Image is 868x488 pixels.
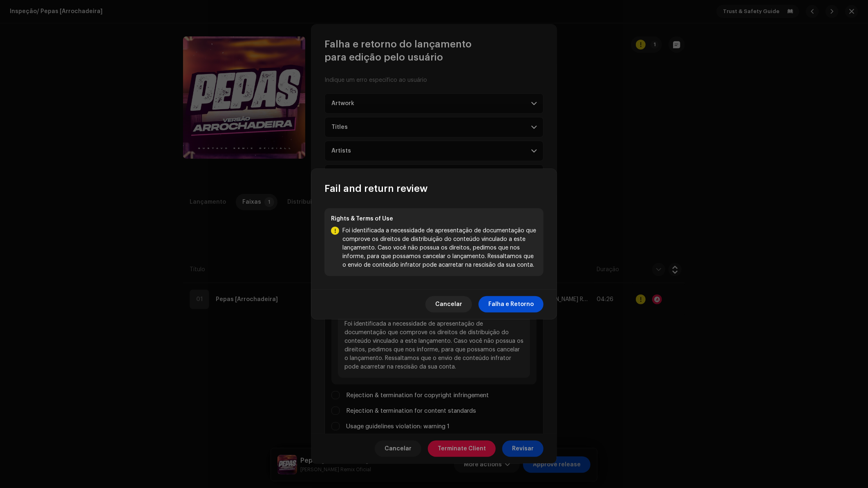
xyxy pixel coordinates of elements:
[479,296,544,313] button: Falha e Retorno
[342,227,537,270] p: Foi identificada a necessidade de apresentação de documentação que comprove os direitos de distri...
[331,215,537,223] p: Rights & Terms of Use
[425,296,472,313] button: Cancelar
[488,296,534,313] span: Falha e Retorno
[435,296,462,313] span: Cancelar
[324,182,428,195] span: Fail and return review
